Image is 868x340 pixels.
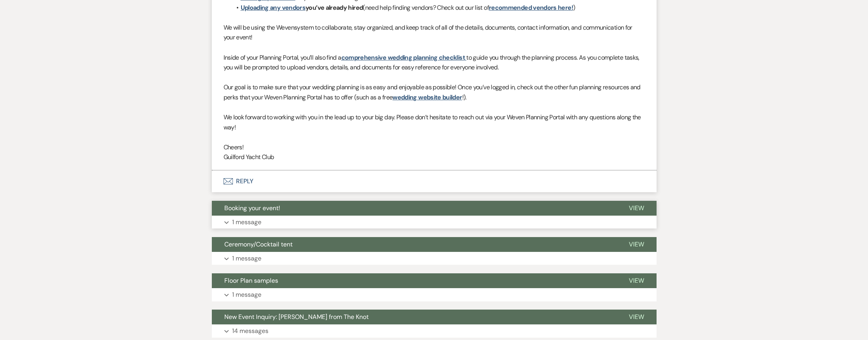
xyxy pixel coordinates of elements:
span: !). [462,93,467,101]
span: New Event Inquiry: [PERSON_NAME] from The Knot [224,313,369,321]
a: Uploading any vendors [241,4,306,12]
span: Our goal is to make sure that your wedding planning is as easy and enjoyable as possible! Once yo... [224,83,641,101]
span: We will be using the Weven [224,23,294,32]
span: ) [573,4,575,12]
span: View [629,240,644,248]
button: Ceremony/Cocktail tent [212,237,616,252]
a: comprehensive [341,53,387,62]
span: Ceremony/Cocktail tent [224,240,293,248]
span: (need help finding vendors? Check out our list of [363,4,489,12]
a: wedding planning checklist [388,53,465,62]
button: View [616,310,657,324]
a: recommended vendors here! [489,4,573,12]
p: 1 message [232,290,261,300]
button: 1 message [212,252,657,265]
button: View [616,273,657,288]
strong: you’ve already hired [241,4,363,12]
button: Floor Plan samples [212,273,616,288]
p: Guilford Yacht Club [224,152,645,162]
span: Cheers! [224,143,244,151]
button: View [616,237,657,252]
span: Floor Plan samples [224,276,278,285]
button: 1 message [212,288,657,301]
span: We look forward to working with you in the lead up to your big day. Please don’t hesitate to reac... [224,113,641,131]
a: wedding website builder [392,93,462,101]
button: View [616,201,657,216]
span: View [629,276,644,285]
p: 14 messages [232,326,268,336]
span: to guide you through the planning process. As you complete tasks, you will be prompted to upload ... [224,53,639,72]
p: 1 message [232,217,261,227]
button: New Event Inquiry: [PERSON_NAME] from The Knot [212,310,616,324]
span: View [629,204,644,212]
button: Reply [212,170,657,192]
span: Booking your event! [224,204,280,212]
button: Booking your event! [212,201,616,216]
p: 1 message [232,253,261,264]
button: 1 message [212,216,657,229]
span: Inside of your Planning Portal, you’ll also find a [224,53,341,62]
span: system to collaborate, stay organized, and keep track of all of the details, documents, contact i... [224,23,632,42]
button: 14 messages [212,324,657,338]
span: View [629,313,644,321]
